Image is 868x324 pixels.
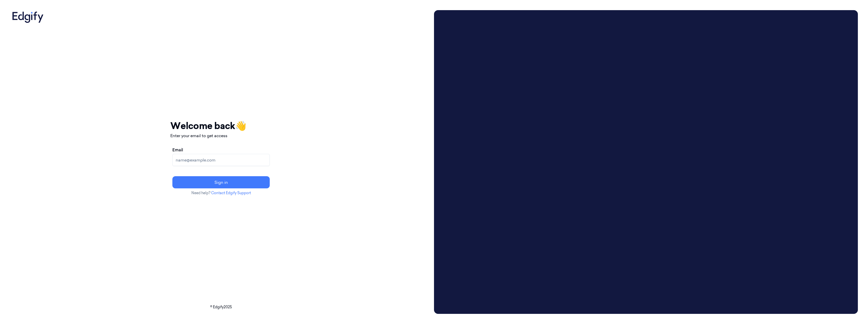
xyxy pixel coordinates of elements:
[172,154,270,166] input: name@example.com
[170,119,272,133] h1: Welcome back 👋
[10,304,432,310] p: © Edgify 2025
[172,176,270,188] button: Sign in
[211,191,251,195] a: Contact Edgify Support
[170,190,272,196] p: Need help?
[170,133,272,139] p: Enter your email to get access
[172,147,183,153] label: Email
